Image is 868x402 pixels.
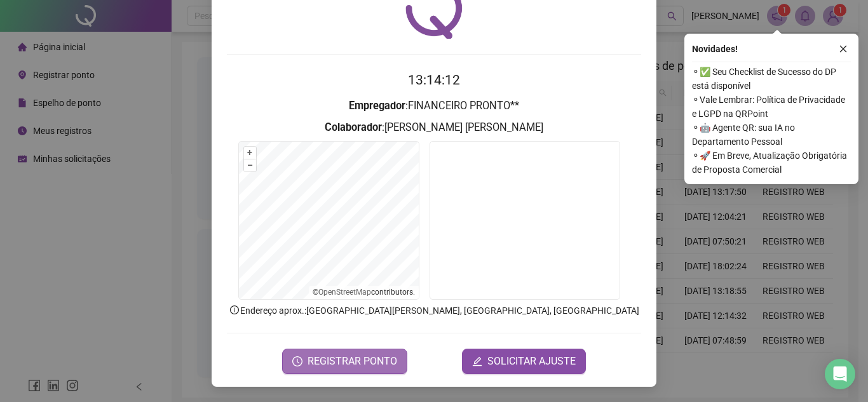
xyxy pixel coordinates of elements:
[692,65,851,93] span: ⚬ ✅ Seu Checklist de Sucesso do DP está disponível
[325,121,382,133] strong: Colaborador
[408,72,460,88] time: 13:14:12
[349,100,405,112] strong: Empregador
[472,356,482,366] span: edit
[282,349,407,374] button: REGISTRAR PONTO
[692,149,851,177] span: ⚬ 🚀 Em Breve, Atualização Obrigatória de Proposta Comercial
[313,288,415,297] li: © contributors.
[244,147,256,159] button: +
[692,93,851,121] span: ⚬ Vale Lembrar: Política de Privacidade e LGPD na QRPoint
[692,42,738,56] span: Novidades !
[839,44,848,53] span: close
[308,354,397,369] span: REGISTRAR PONTO
[692,121,851,149] span: ⚬ 🤖 Agente QR: sua IA no Departamento Pessoal
[229,304,240,316] span: info-circle
[825,359,855,389] div: Open Intercom Messenger
[487,354,576,369] span: SOLICITAR AJUSTE
[227,304,641,318] p: Endereço aprox. : [GEOGRAPHIC_DATA][PERSON_NAME], [GEOGRAPHIC_DATA], [GEOGRAPHIC_DATA]
[227,98,641,114] h3: : FINANCEIRO PRONTO**
[462,349,586,374] button: editSOLICITAR AJUSTE
[318,288,371,297] a: OpenStreetMap
[244,159,256,171] button: –
[227,119,641,136] h3: : [PERSON_NAME] [PERSON_NAME]
[292,356,302,366] span: clock-circle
